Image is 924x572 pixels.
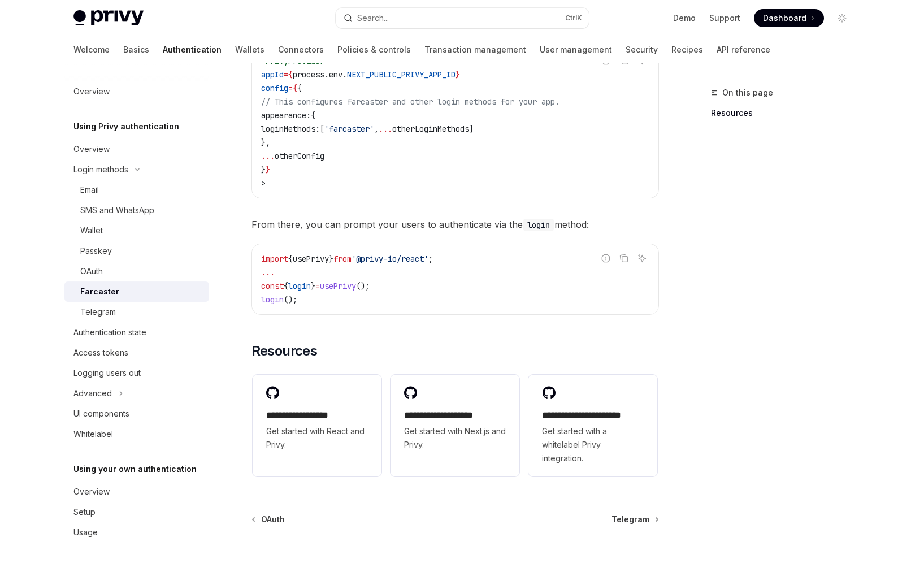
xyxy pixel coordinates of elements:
[329,70,342,80] span: env
[671,36,703,63] a: Recipes
[356,281,370,291] span: ();
[261,281,284,291] span: const
[64,343,209,363] a: Access tokens
[64,383,209,404] button: Toggle Advanced section
[424,36,526,63] a: Transaction management
[80,183,99,197] div: Email
[64,322,209,343] a: Authentication state
[598,251,613,266] button: Report incorrect code
[626,36,658,63] a: Security
[293,83,297,93] span: {
[833,9,851,27] button: Toggle dark mode
[64,424,209,444] a: Whitelabel
[278,36,324,63] a: Connectors
[64,159,209,180] button: Toggle Login methods section
[336,8,589,28] button: Open search
[261,110,311,120] span: appearance:
[64,200,209,220] a: SMS and WhatsApp
[64,281,209,302] a: Farcaster
[333,254,352,264] span: from
[392,124,469,134] span: otherLoginMethods
[64,482,209,502] a: Overview
[293,254,329,264] span: usePrivy
[523,219,554,231] code: login
[617,251,631,266] button: Copy the contents from the code block
[266,164,270,175] span: }
[297,83,302,93] span: {
[261,267,275,278] span: ...
[324,70,329,80] span: .
[64,81,209,102] a: Overview
[261,151,275,161] span: ...
[311,110,315,120] span: {
[315,281,320,291] span: =
[711,104,860,122] a: Resources
[261,178,266,188] span: >
[64,139,209,159] a: Overview
[261,97,559,107] span: // This configures farcaster and other login methods for your app.
[673,12,696,24] a: Demo
[64,522,209,543] a: Usage
[64,220,209,241] a: Wallet
[428,254,433,264] span: ;
[64,502,209,522] a: Setup
[320,281,356,291] span: usePrivy
[261,294,284,305] span: login
[284,294,297,305] span: ();
[456,70,460,80] span: }
[404,424,506,452] span: Get started with Next.js and Privy.
[261,514,285,525] span: OAuth
[73,485,110,499] div: Overview
[763,12,806,24] span: Dashboard
[611,514,649,525] span: Telegram
[64,261,209,281] a: OAuth
[329,254,333,264] span: }
[73,326,146,339] div: Authentication state
[80,305,116,319] div: Telegram
[324,124,374,134] span: 'farcaster'
[64,302,209,322] a: Telegram
[357,11,389,25] div: Search...
[64,404,209,424] a: UI components
[611,514,658,525] a: Telegram
[469,124,474,134] span: ]
[717,36,770,63] a: API reference
[73,85,110,98] div: Overview
[542,424,644,465] span: Get started with a whitelabel Privy integration.
[266,424,368,452] span: Get started with React and Privy.
[261,164,266,175] span: }
[251,342,318,360] span: Resources
[288,254,293,264] span: {
[261,70,284,80] span: appId
[379,124,392,134] span: ...
[288,83,293,93] span: =
[261,83,288,93] span: config
[253,514,285,525] a: OAuth
[73,346,128,359] div: Access tokens
[337,36,411,63] a: Policies & controls
[73,387,112,400] div: Advanced
[73,163,128,176] div: Login methods
[73,407,129,421] div: UI components
[73,462,197,476] h5: Using your own authentication
[261,137,270,148] span: },
[73,10,144,26] img: light logo
[284,281,288,291] span: {
[261,124,320,134] span: loginMethods:
[293,70,324,80] span: process
[73,120,179,133] h5: Using Privy authentication
[123,36,149,63] a: Basics
[64,180,209,200] a: Email
[163,36,222,63] a: Authentication
[347,70,456,80] span: NEXT_PUBLIC_PRIVY_APP_ID
[64,241,209,261] a: Passkey
[80,285,119,298] div: Farcaster
[251,216,659,232] span: From there, you can prompt your users to authenticate via the method:
[73,366,141,380] div: Logging users out
[722,86,773,99] span: On this page
[635,251,649,266] button: Ask AI
[235,36,264,63] a: Wallets
[565,14,582,23] span: Ctrl K
[288,70,293,80] span: {
[73,526,98,539] div: Usage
